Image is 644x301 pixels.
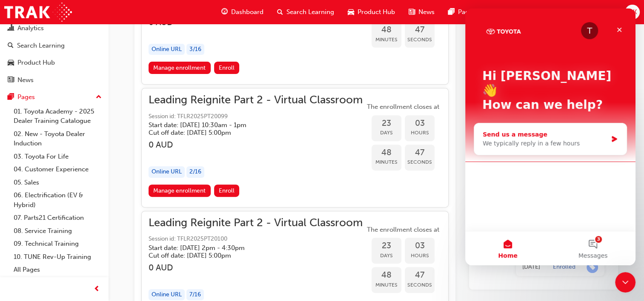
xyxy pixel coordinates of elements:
span: Days [372,128,401,138]
a: All Pages [10,263,105,276]
span: Enroll [219,187,235,194]
span: pages-icon [8,94,14,101]
button: Leading Reignite Part 2 - Virtual ClassroomSession id: TFLR2025PT20099Start date: [DATE] 10:30am ... [149,95,441,200]
span: 47 [405,25,435,35]
a: 06. Electrification (EV & Hybrid) [10,189,105,211]
div: 7 / 16 [186,289,204,301]
a: 03. Toyota For Life [10,150,105,163]
a: 04. Customer Experience [10,163,105,176]
span: 48 [372,270,401,280]
a: 10. TUNE Rev-Up Training [10,250,105,264]
span: prev-icon [94,284,100,295]
div: Fri Sep 19 2025 10:08:24 GMT+1000 (Australian Eastern Standard Time) [522,262,540,272]
span: Product Hub [358,7,395,17]
span: chart-icon [8,25,14,32]
a: guage-iconDashboard [215,3,270,21]
span: car-icon [8,59,14,67]
a: 01. Toyota Academy - 2025 Dealer Training Catalogue [10,105,105,128]
span: 47 [405,148,435,158]
div: Pages [17,92,35,102]
span: pages-icon [448,7,455,17]
span: 48 [372,148,401,158]
iframe: Intercom live chat [615,272,635,292]
span: 48 [372,25,401,35]
div: 2 / 16 [186,166,204,178]
span: Days [372,251,401,261]
span: news-icon [409,7,415,17]
span: Enroll [219,64,235,71]
span: Seconds [405,280,435,290]
a: Manage enrollment [149,185,211,197]
span: 47 [405,270,435,280]
a: Product Hub [3,55,105,71]
span: up-icon [96,92,102,103]
span: search-icon [8,42,14,50]
div: Online URL [149,166,185,178]
h5: Cut off date: [DATE] 5:00pm [149,129,349,136]
span: search-icon [277,7,283,17]
a: car-iconProduct Hub [341,3,402,21]
a: 09. Technical Training [10,237,105,250]
a: News [3,72,105,88]
div: Online URL [149,289,185,301]
span: Leading Reignite Part 2 - Virtual Classroom [149,218,363,228]
span: Minutes [372,157,401,167]
span: 03 [405,119,435,128]
img: Trak [4,3,72,22]
div: Analytics [17,23,44,33]
span: News [418,7,435,17]
div: Search Learning [17,41,65,51]
a: 07. Parts21 Certification [10,211,105,224]
a: Manage enrollment [149,62,211,74]
h5: Start date: [DATE] 10:30am - 1pm [149,121,349,129]
span: Hours [405,251,435,261]
div: 3 / 16 [186,44,204,55]
a: search-iconSearch Learning [270,3,341,21]
button: Enroll [214,185,240,197]
span: learningRecordVerb_ENROLL-icon [587,261,598,273]
iframe: Intercom live chat [465,9,635,265]
span: guage-icon [221,7,228,17]
span: Session id: TFLR2025PT20100 [149,234,363,244]
span: The enrollment closes at [365,225,441,235]
h3: 0 AUD [149,140,363,150]
span: Pages [458,7,475,17]
span: 03 [405,241,435,251]
div: Enrolled [553,263,575,271]
h5: Start date: [DATE] 2pm - 4:30pm [149,244,349,252]
span: Search Learning [286,7,334,17]
span: Minutes [372,35,401,45]
span: news-icon [8,77,14,84]
div: News [17,75,34,85]
span: The enrollment closes at [365,102,441,112]
button: Enroll [214,62,240,74]
a: Search Learning [3,38,105,54]
div: Product Hub [17,58,55,68]
span: car-icon [348,7,354,17]
span: Leading Reignite Part 2 - Virtual Classroom [149,95,363,105]
span: Seconds [405,157,435,167]
span: 23 [372,241,401,251]
span: Seconds [405,35,435,45]
button: DK [625,5,640,20]
button: Pages [3,89,105,105]
a: pages-iconPages [441,3,482,21]
a: Analytics [3,20,105,36]
span: Hours [405,128,435,138]
a: 02. New - Toyota Dealer Induction [10,128,105,150]
h3: 0 AUD [149,263,363,273]
span: Session id: TFLR2025PT20099 [149,112,363,122]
